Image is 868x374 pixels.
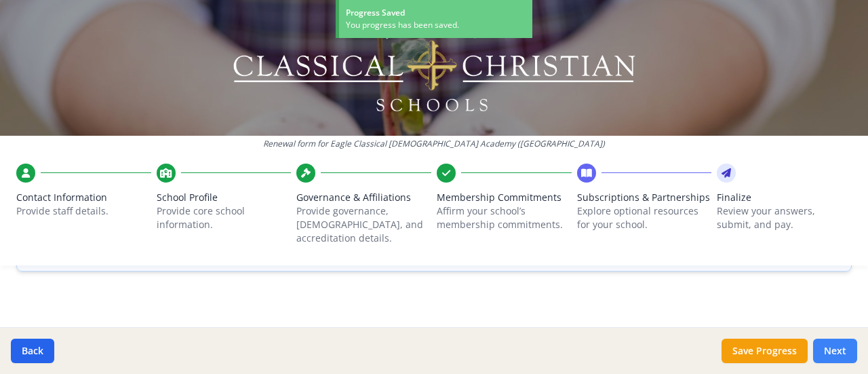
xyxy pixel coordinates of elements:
[437,204,572,231] p: Affirm your school’s membership commitments.
[296,204,431,245] p: Provide governance, [DEMOGRAPHIC_DATA], and accreditation details.
[16,191,151,204] span: Contact Information
[231,20,637,115] img: Logo
[722,339,808,363] button: Save Progress
[296,191,431,204] span: Governance & Affiliations
[157,204,292,231] p: Provide core school information.
[577,204,712,231] p: Explore optional resources for your school.
[157,191,292,204] span: School Profile
[11,339,54,363] button: Back
[346,19,526,31] div: You progress has been saved.
[16,204,151,218] p: Provide staff details.
[717,191,852,204] span: Finalize
[813,339,857,363] button: Next
[717,204,852,231] p: Review your answers, submit, and pay.
[437,191,572,204] span: Membership Commitments
[577,191,712,204] span: Subscriptions & Partnerships
[346,7,526,19] div: Progress Saved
